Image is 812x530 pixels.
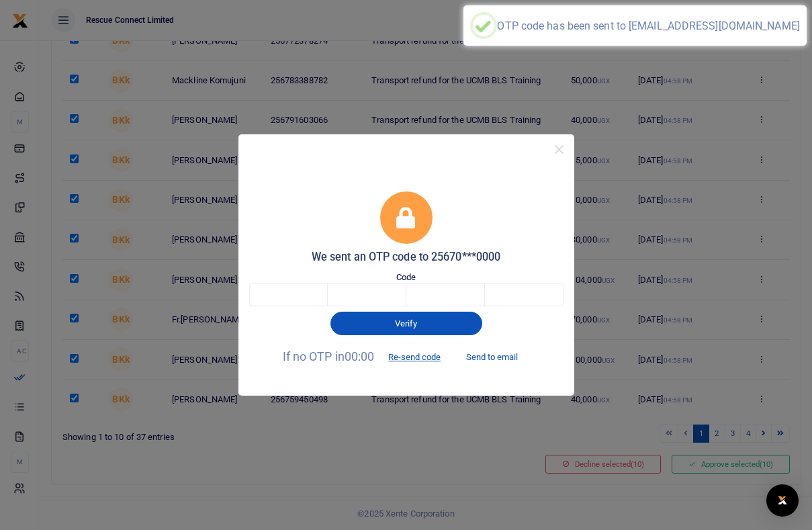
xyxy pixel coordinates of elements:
[283,349,453,363] span: If no OTP in
[497,19,799,32] div: OTP code has been sent to [EMAIL_ADDRESS][DOMAIN_NAME]
[766,484,799,517] div: Open Intercom Messenger
[377,346,452,369] button: Re-send code
[330,312,482,335] button: Verify
[396,271,416,284] label: Code
[549,140,569,159] button: Close
[249,251,563,264] h5: We sent an OTP code to 25670***0000
[345,349,375,363] span: 00:00
[455,346,529,369] button: Send to email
